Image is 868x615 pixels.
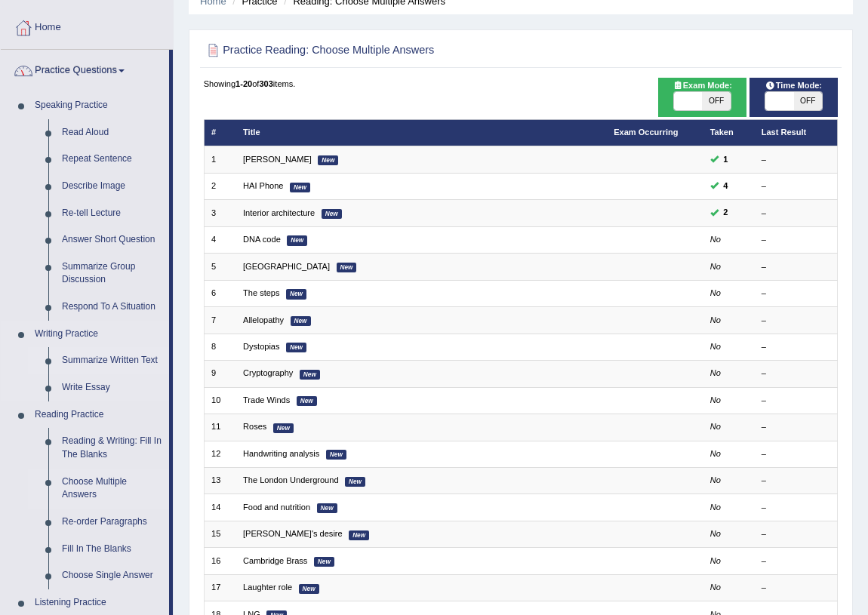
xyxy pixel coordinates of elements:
em: New [349,530,369,540]
span: You can still take this question [719,206,733,220]
a: [PERSON_NAME]'s desire [243,529,343,538]
a: Re-tell Lecture [55,200,169,227]
a: Describe Image [55,173,169,200]
a: Fill In The Blanks [55,536,169,563]
em: New [318,155,338,165]
em: No [710,262,721,271]
a: Writing Practice [28,321,169,348]
div: – [762,234,830,246]
span: Exam Mode: [667,79,737,93]
a: Interior architecture [243,208,315,217]
td: 16 [204,548,236,574]
div: – [762,367,830,380]
td: 1 [204,146,236,173]
em: No [710,395,721,404]
em: New [286,289,306,299]
a: Summarize Written Text [55,347,169,374]
em: New [345,477,365,487]
a: Write Essay [55,374,169,401]
a: Speaking Practice [28,92,169,119]
a: The steps [243,288,280,297]
td: 2 [204,173,236,199]
span: You can still take this question [719,153,733,167]
a: DNA code [243,235,281,244]
em: New [290,183,310,192]
td: 7 [204,307,236,334]
div: – [762,448,830,460]
a: Trade Winds [243,395,290,404]
em: No [710,556,721,565]
a: Choose Single Answer [55,562,169,589]
td: 4 [204,226,236,253]
td: 11 [204,414,236,441]
em: No [710,529,721,538]
a: Reading & Writing: Fill In The Blanks [55,428,169,468]
h2: Practice Reading: Choose Multiple Answers [204,41,597,60]
em: New [337,263,357,272]
div: – [762,582,830,594]
span: OFF [794,92,822,110]
th: Title [236,119,607,146]
em: No [710,475,721,484]
div: – [762,261,830,273]
em: No [710,422,721,431]
a: Exam Occurring [614,128,678,137]
a: Roses [243,422,266,431]
div: – [762,475,830,487]
div: – [762,154,830,166]
em: New [297,396,317,406]
em: New [287,235,307,245]
em: No [710,315,721,324]
a: Food and nutrition [243,503,310,512]
em: New [300,370,320,380]
em: New [322,209,342,219]
em: No [710,288,721,297]
a: Summarize Group Discussion [55,254,169,294]
td: 6 [204,280,236,306]
em: No [710,449,721,458]
div: – [762,180,830,192]
div: – [762,208,830,220]
a: Reading Practice [28,401,169,429]
em: New [317,503,337,513]
em: No [710,342,721,351]
a: Choose Multiple Answers [55,469,169,509]
a: Read Aloud [55,119,169,146]
div: Showing of items. [204,78,839,90]
td: 14 [204,494,236,521]
em: No [710,583,721,592]
a: Repeat Sentence [55,146,169,173]
div: Show exams occurring in exams [658,78,747,117]
td: 17 [204,574,236,601]
div: – [762,555,830,567]
div: – [762,421,830,433]
div: – [762,288,830,300]
a: Home [1,7,173,45]
a: HAI Phone [243,181,283,190]
td: 10 [204,387,236,414]
td: 15 [204,521,236,547]
td: 13 [204,468,236,494]
a: The London Underground [243,475,339,484]
a: [GEOGRAPHIC_DATA] [243,262,330,271]
div: – [762,502,830,514]
th: # [204,119,236,146]
a: Laughter role [243,583,292,592]
td: 9 [204,361,236,387]
td: 12 [204,441,236,467]
a: Answer Short Question [55,226,169,254]
em: New [291,316,311,326]
a: Practice Questions [1,50,169,88]
a: Allelopathy [243,315,284,324]
a: Respond To A Situation [55,294,169,321]
div: – [762,341,830,353]
div: – [762,395,830,407]
span: OFF [702,92,730,110]
em: No [710,235,721,244]
a: Handwriting analysis [243,449,319,458]
em: New [286,343,306,352]
em: New [314,557,334,567]
div: – [762,315,830,327]
span: You can still take this question [719,180,733,193]
th: Last Result [754,119,838,146]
